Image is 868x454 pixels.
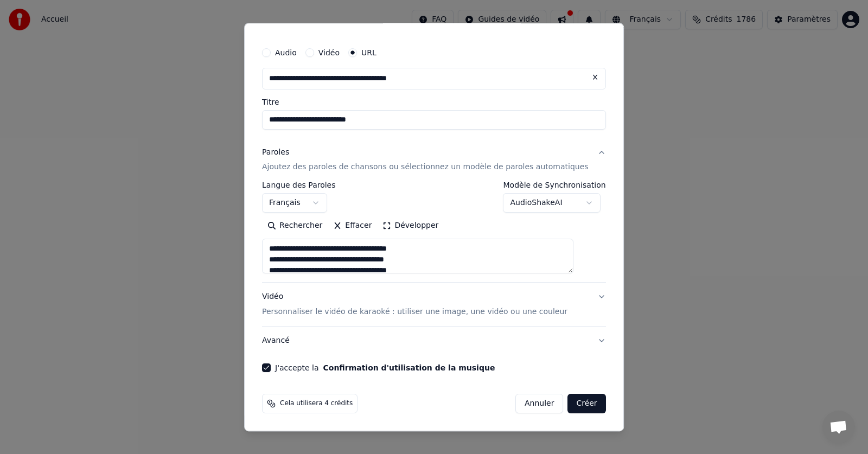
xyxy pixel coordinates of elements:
button: Avancé [262,327,606,355]
label: J'accepte la [275,365,495,372]
label: URL [361,49,376,56]
button: VidéoPersonnaliser le vidéo de karaoké : utiliser une image, une vidéo ou une couleur [262,283,606,327]
button: Annuler [515,394,563,414]
h2: Créer un Karaoké [258,15,610,24]
div: Paroles [262,147,289,158]
button: J'accepte la [323,365,495,372]
label: Langue des Paroles [262,182,336,189]
p: Ajoutez des paroles de chansons ou sélectionnez un modèle de paroles automatiques [262,162,589,173]
button: ParolesAjoutez des paroles de chansons ou sélectionnez un modèle de paroles automatiques [262,138,606,182]
div: Vidéo [262,292,567,318]
div: ParolesAjoutez des paroles de chansons ou sélectionnez un modèle de paroles automatiques [262,182,606,283]
p: Personnaliser le vidéo de karaoké : utiliser une image, une vidéo ou une couleur [262,307,567,318]
label: Audio [275,49,297,56]
label: Modèle de Synchronisation [503,182,606,189]
button: Effacer [328,218,377,235]
label: Vidéo [318,49,340,56]
button: Rechercher [262,218,328,235]
button: Créer [568,394,606,414]
button: Développer [378,218,444,235]
span: Cela utilisera 4 crédits [280,400,353,408]
label: Titre [262,98,606,106]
